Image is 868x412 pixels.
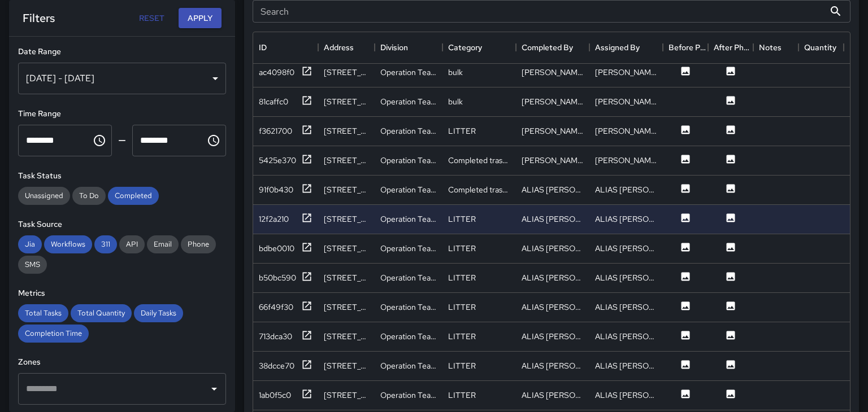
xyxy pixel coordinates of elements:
[324,67,369,78] div: 38 Patton Avenue
[522,96,584,107] div: William Littlejohn
[324,272,369,283] div: 32 Aston Street
[448,301,476,313] div: LITTER
[259,272,296,283] div: b50bc590
[108,191,159,200] span: Completed
[380,96,437,107] div: Operation Team
[133,8,170,29] button: Reset
[448,125,476,137] div: LITTER
[259,331,292,342] div: 713dca30
[380,125,437,137] div: Operation Team
[595,96,657,107] div: William Littlejohn
[380,213,437,225] div: Operation Team
[448,155,510,166] div: Completed trash bags
[380,272,437,283] div: Operation Team
[595,389,657,401] div: ALIAS SIEGLER
[71,304,132,322] div: Total Quantity
[44,235,92,253] div: Workflows
[134,304,183,322] div: Daily Tasks
[448,96,463,107] div: bulk
[259,389,291,401] div: 1ab0f5c0
[380,184,437,195] div: Operation Team
[522,331,584,342] div: ALIAS SIEGLER
[259,32,267,63] div: ID
[119,235,145,253] div: API
[595,360,657,371] div: ALIAS SIEGLER
[23,9,55,27] h6: Filters
[88,129,111,152] button: Choose time, selected time is 12:00 AM
[804,32,836,63] div: Quantity
[71,308,132,318] span: Total Quantity
[18,325,89,343] div: Completion Time
[448,67,463,78] div: bulk
[259,359,313,373] button: 38dcce70
[522,213,584,225] div: ALIAS SIEGLER
[522,272,584,283] div: ALIAS SIEGLER
[18,260,47,269] span: SMS
[259,213,289,225] div: 12f2a210
[18,46,226,58] h6: Date Range
[522,155,584,166] div: William Littlejohn
[375,32,442,63] div: Division
[324,389,369,401] div: 16 Ravenscroft Drive
[318,32,375,63] div: Address
[259,96,288,107] div: 81caffc0
[324,301,369,313] div: 50 Coxe Avenue
[595,125,657,137] div: William Littlejohn
[448,184,510,195] div: Completed trash bags
[259,300,313,314] button: 66f49f30
[259,67,294,78] div: ac4098f0
[259,330,313,344] button: 713dca30
[179,8,222,29] button: Apply
[595,67,657,78] div: William Littlejohn
[18,328,89,338] span: Completion Time
[448,32,482,63] div: Category
[522,301,584,313] div: ALIAS SIEGLER
[18,63,226,94] div: [DATE] - [DATE]
[522,243,584,254] div: ALIAS SIEGLER
[448,389,476,401] div: LITTER
[448,360,476,371] div: LITTER
[259,184,293,195] div: 91f0b430
[18,191,70,200] span: Unassigned
[259,155,296,166] div: 5425e370
[380,67,437,78] div: Operation Team
[442,32,516,63] div: Category
[669,32,708,63] div: Before Photo
[714,32,753,63] div: After Photo
[147,235,179,253] div: Email
[324,243,369,254] div: 11 Church Street
[259,360,294,371] div: 38dcce70
[44,239,92,249] span: Workflows
[522,184,584,195] div: ALIAS SIEGLER
[181,235,216,253] div: Phone
[119,239,145,249] span: API
[259,154,313,168] button: 5425e370
[18,304,68,322] div: Total Tasks
[324,155,369,166] div: 15 Stage Lane
[595,243,657,254] div: ALIAS SIEGLER
[324,184,369,195] div: 15 Stage Lane
[18,218,226,231] h6: Task Source
[324,125,369,137] div: 1 Haywood Street
[259,95,313,109] button: 81caffc0
[18,170,226,182] h6: Task Status
[380,301,437,313] div: Operation Team
[516,32,589,63] div: Completed By
[253,32,318,63] div: ID
[324,32,354,63] div: Address
[259,125,292,137] div: f3621700
[380,155,437,166] div: Operation Team
[259,65,313,80] button: ac4098f0
[663,32,708,63] div: Before Photo
[108,187,159,205] div: Completed
[380,331,437,342] div: Operation Team
[759,32,782,63] div: Notes
[448,243,476,254] div: LITTER
[595,184,657,195] div: ALIAS SIEGLER
[259,388,313,402] button: 1ab0f5c0
[380,389,437,401] div: Operation Team
[259,124,313,138] button: f3621700
[206,381,222,397] button: Open
[259,242,313,256] button: bdbe0010
[324,360,369,371] div: 12 Ravenscroft Drive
